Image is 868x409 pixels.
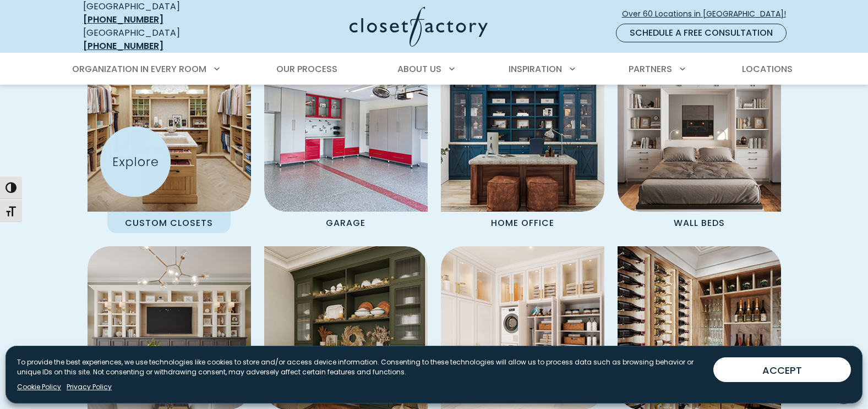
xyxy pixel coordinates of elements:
[441,48,604,233] a: Home Office featuring desk and custom cabinetry Home Office
[17,382,61,392] a: Cookie Policy
[64,54,804,85] nav: Primary Menu
[79,41,259,220] img: Custom Closet with island
[656,212,743,233] p: Wall Beds
[742,63,793,75] span: Locations
[264,48,428,212] img: Garage Cabinets
[83,13,163,26] a: [PHONE_NUMBER]
[308,212,383,233] p: Garage
[83,40,163,52] a: [PHONE_NUMBER]
[397,63,441,75] span: About Us
[629,63,672,75] span: Partners
[264,48,428,233] a: Garage Cabinets Garage
[713,357,851,382] button: ACCEPT
[441,48,604,212] img: Home Office featuring desk and custom cabinetry
[616,24,787,42] a: Schedule a Free Consultation
[350,7,488,47] img: Closet Factory Logo
[276,63,337,75] span: Our Process
[473,212,572,233] p: Home Office
[509,63,562,75] span: Inspiration
[621,4,795,24] a: Over 60 Locations in [GEOGRAPHIC_DATA]!
[72,63,206,75] span: Organization in Every Room
[67,382,112,392] a: Privacy Policy
[618,48,781,212] img: Wall Bed
[622,8,795,20] span: Over 60 Locations in [GEOGRAPHIC_DATA]!
[83,26,243,53] div: [GEOGRAPHIC_DATA]
[17,357,705,377] p: To provide the best experiences, we use technologies like cookies to store and/or access device i...
[88,48,251,233] a: Custom Closet with island Custom Closets
[618,48,781,233] a: Wall Bed Wall Beds
[107,212,231,233] p: Custom Closets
